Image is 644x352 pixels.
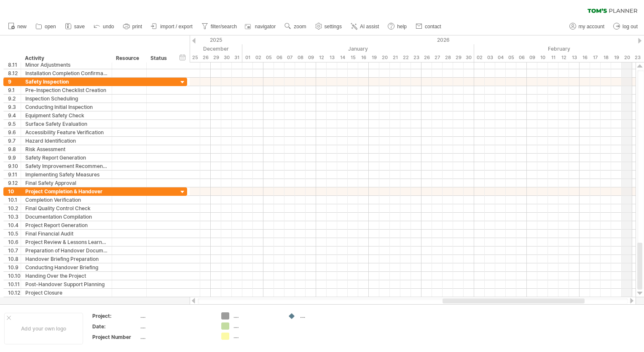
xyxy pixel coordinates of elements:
div: 10.9 [8,263,21,271]
div: Friday, 30 January 2026 [464,53,474,62]
div: Wednesday, 14 January 2026 [337,53,348,62]
div: Tuesday, 27 January 2026 [432,53,443,62]
div: Handing Over the Project [25,272,107,280]
span: filter/search [211,24,237,30]
div: 9.10 [8,162,21,170]
a: import / export [149,21,195,32]
div: Project Report Generation [25,221,107,229]
div: 9.5 [8,120,21,128]
div: Wednesday, 21 January 2026 [390,53,400,62]
div: Monday, 26 January 2026 [421,53,432,62]
div: Thursday, 22 January 2026 [400,53,411,62]
div: Wednesday, 7 January 2026 [284,53,295,62]
a: my account [567,21,607,32]
div: Post-Handover Support Planning [25,280,107,288]
div: Activity [25,54,107,62]
div: 10.1 [8,196,21,204]
a: AI assist [349,21,381,32]
div: Hazard Identification [25,137,107,145]
div: Final Safety Approval [25,179,107,187]
div: Monday, 5 January 2026 [263,53,274,62]
div: Monday, 16 February 2026 [580,53,590,62]
div: Monday, 9 February 2026 [527,53,537,62]
div: Inspection Scheduling [25,95,107,103]
span: import / export [160,24,193,30]
div: Conducting Handover Briefing [25,263,107,271]
div: Thursday, 8 January 2026 [295,53,306,62]
a: print [121,21,145,32]
span: log out [623,24,638,30]
span: save [74,24,85,30]
div: Completion Verification [25,196,107,204]
div: Handover Briefing Preparation [25,255,107,263]
div: Status [150,54,169,62]
div: Project Review & Lessons Learned [25,238,107,246]
div: 9.3 [8,103,21,111]
span: help [397,24,407,30]
a: save [63,21,87,32]
span: contact [425,24,441,30]
div: 10.11 [8,280,21,288]
div: Tuesday, 3 February 2026 [485,53,495,62]
div: 9.4 [8,111,21,119]
div: Documentation Compilation [25,213,107,221]
span: AI assist [360,24,379,30]
div: Friday, 16 January 2026 [358,53,369,62]
div: Friday, 20 February 2026 [622,53,632,62]
div: Friday, 23 January 2026 [411,53,421,62]
a: contact [413,21,444,32]
span: settings [325,24,342,30]
div: 10.8 [8,255,21,263]
div: Pre-Inspection Checklist Creation [25,86,107,94]
div: .... [140,323,211,330]
div: 10.10 [8,272,21,280]
div: 8.11 [8,61,21,69]
div: Risk Assessment [25,145,107,153]
a: log out [611,21,640,32]
div: Thursday, 5 February 2026 [506,53,516,62]
div: Conducting Initial Inspection [25,103,107,111]
a: undo [91,21,117,32]
div: Tuesday, 17 February 2026 [590,53,601,62]
div: 9.7 [8,137,21,145]
div: 10.4 [8,221,21,229]
div: .... [233,312,279,320]
div: Thursday, 12 February 2026 [558,53,569,62]
div: 9.8 [8,145,21,153]
div: 10.5 [8,230,21,238]
div: 9.12 [8,179,21,187]
a: open [33,21,59,32]
div: Monday, 23 February 2026 [632,53,643,62]
div: Friday, 13 February 2026 [569,53,580,62]
div: Wednesday, 28 January 2026 [443,53,453,62]
span: undo [103,24,114,30]
a: settings [313,21,344,32]
div: Equipment Safety Check [25,111,107,119]
div: Add your own logo [4,313,83,344]
div: Thursday, 19 February 2026 [611,53,622,62]
div: Project Completion & Handover [25,187,107,195]
div: Friday, 9 January 2026 [306,53,316,62]
div: 10.2 [8,204,21,212]
a: navigator [244,21,278,32]
a: help [386,21,409,32]
span: my account [579,24,604,30]
span: zoom [294,24,306,30]
div: Safety Inspection [25,78,107,86]
div: Tuesday, 20 January 2026 [379,53,390,62]
a: new [6,21,29,32]
div: Accessibility Feature Verification [25,128,107,136]
div: 10.12 [8,289,21,297]
div: Tuesday, 13 January 2026 [327,53,337,62]
div: Minor Adjustments [25,61,107,69]
div: 9.9 [8,154,21,162]
div: 9.2 [8,95,21,103]
div: 8.12 [8,69,21,77]
div: Wednesday, 11 February 2026 [548,53,558,62]
div: Wednesday, 4 February 2026 [495,53,506,62]
div: Tuesday, 10 February 2026 [537,53,548,62]
div: Preparation of Handover Documents [25,246,107,255]
div: Project Closure [25,289,107,297]
div: Thursday, 25 December 2025 [190,53,200,62]
a: zoom [282,21,309,32]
